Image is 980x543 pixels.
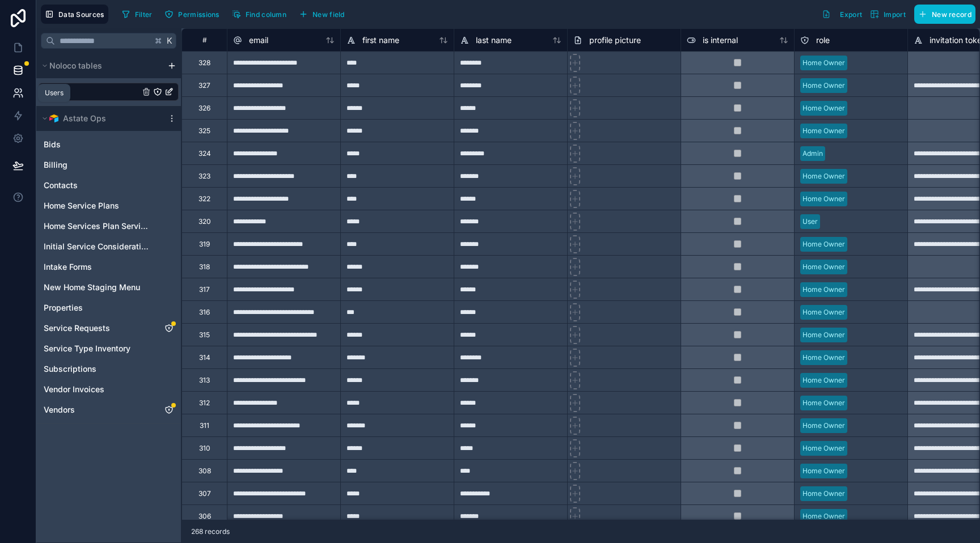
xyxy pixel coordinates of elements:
[191,527,230,536] span: 268 records
[802,171,845,181] div: Home Owner
[884,10,906,19] span: Import
[802,217,818,227] div: User
[160,6,227,23] a: Permissions
[198,149,211,158] div: 324
[816,35,830,46] span: role
[802,353,845,363] div: Home Owner
[802,511,845,521] div: Home Owner
[160,6,223,23] button: Permissions
[41,5,108,24] button: Data Sources
[866,5,910,24] button: Import
[199,398,210,408] div: 312
[191,36,218,44] div: #
[199,376,210,385] div: 313
[362,35,399,46] span: first name
[117,6,157,23] button: Filter
[198,126,210,135] div: 325
[802,285,845,295] div: Home Owner
[802,330,845,340] div: Home Owner
[910,5,975,24] a: New record
[840,10,862,19] span: Export
[166,37,174,45] span: K
[45,88,64,97] div: Users
[199,285,210,294] div: 317
[246,10,286,19] span: Find column
[58,10,104,19] span: Data Sources
[200,421,209,430] div: 311
[802,489,845,499] div: Home Owner
[249,35,268,46] span: email
[802,58,845,68] div: Home Owner
[199,330,210,340] div: 315
[198,512,211,521] div: 306
[802,103,845,113] div: Home Owner
[802,262,845,272] div: Home Owner
[199,353,210,362] div: 314
[295,6,349,23] button: New field
[198,104,210,113] div: 326
[589,35,641,46] span: profile picture
[932,10,971,19] span: New record
[802,398,845,408] div: Home Owner
[135,10,153,19] span: Filter
[802,149,823,159] div: Admin
[802,194,845,204] div: Home Owner
[198,58,210,67] div: 328
[802,421,845,431] div: Home Owner
[228,6,290,23] button: Find column
[198,172,210,181] div: 323
[199,444,210,453] div: 310
[198,466,211,476] div: 308
[802,466,845,476] div: Home Owner
[802,80,845,91] div: Home Owner
[914,5,975,24] button: New record
[178,10,219,19] span: Permissions
[476,35,512,46] span: last name
[802,307,845,317] div: Home Owner
[198,194,210,203] div: 322
[199,308,210,317] div: 316
[802,443,845,453] div: Home Owner
[199,262,210,271] div: 318
[802,239,845,249] div: Home Owner
[198,489,211,498] div: 307
[818,5,866,24] button: Export
[198,217,211,226] div: 320
[198,81,210,90] div: 327
[802,126,845,136] div: Home Owner
[802,375,845,385] div: Home Owner
[199,240,210,249] div: 319
[312,10,345,19] span: New field
[703,35,738,46] span: is internal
